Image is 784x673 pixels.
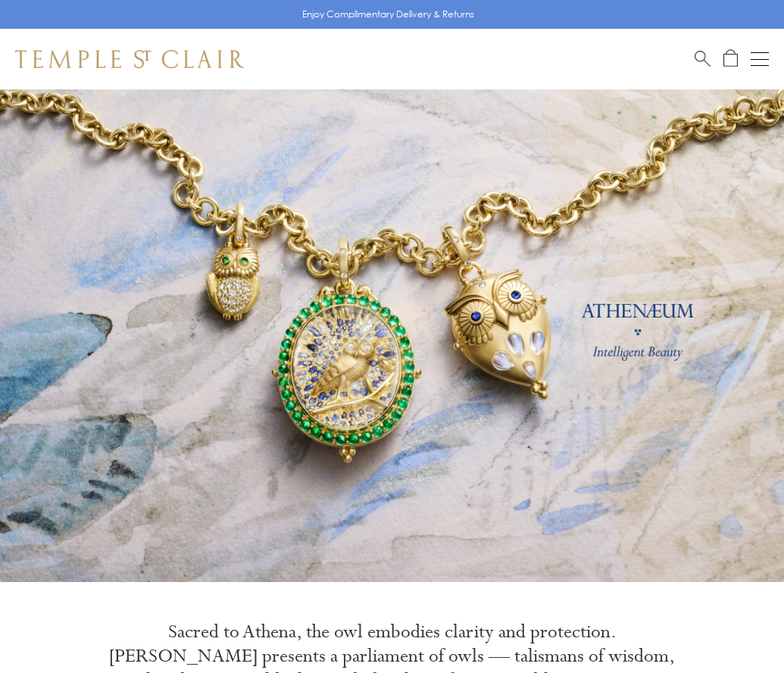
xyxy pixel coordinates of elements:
a: Open Shopping Bag [723,49,738,68]
button: Open navigation [751,50,769,68]
a: Search [695,49,711,68]
p: Enjoy Complimentary Delivery & Returns [302,7,474,22]
img: Temple St. Clair [15,50,244,68]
